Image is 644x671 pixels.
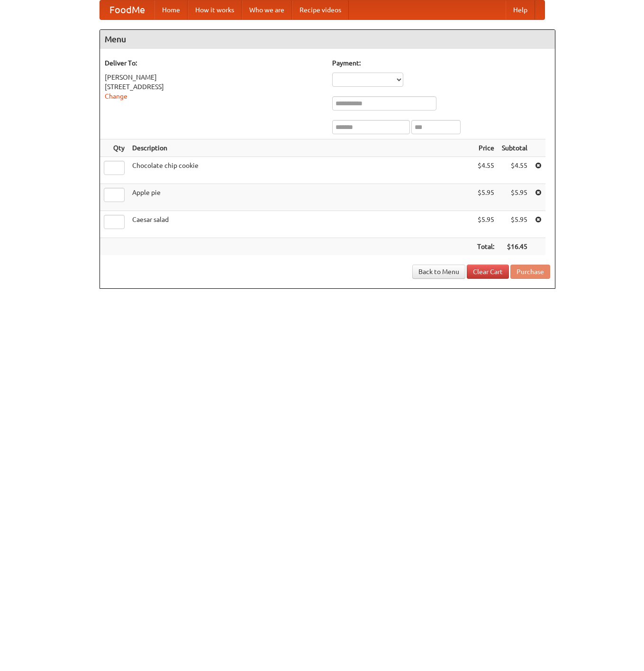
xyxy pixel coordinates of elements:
[412,265,465,279] a: Back to Menu
[100,139,128,157] th: Qty
[242,0,292,19] a: Who we are
[498,238,531,256] th: $16.45
[473,211,498,238] td: $5.95
[105,92,127,100] a: Change
[128,139,473,157] th: Description
[105,82,323,92] div: [STREET_ADDRESS]
[292,0,349,19] a: Recipe videos
[105,58,323,68] h5: Deliver To:
[105,73,323,82] div: [PERSON_NAME]
[498,157,531,184] td: $4.55
[498,211,531,238] td: $5.95
[473,184,498,211] td: $5.95
[128,157,473,184] td: Chocolate chip cookie
[128,184,473,211] td: Apple pie
[506,0,535,19] a: Help
[473,157,498,184] td: $4.55
[510,265,550,279] button: Purchase
[467,265,509,279] a: Clear Cart
[473,139,498,157] th: Price
[498,184,531,211] td: $5.95
[332,58,550,68] h5: Payment:
[100,0,154,19] a: FoodMe
[498,139,531,157] th: Subtotal
[128,211,473,238] td: Caesar salad
[100,30,555,49] h4: Menu
[188,0,242,19] a: How it works
[154,0,188,19] a: Home
[473,238,498,256] th: Total:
